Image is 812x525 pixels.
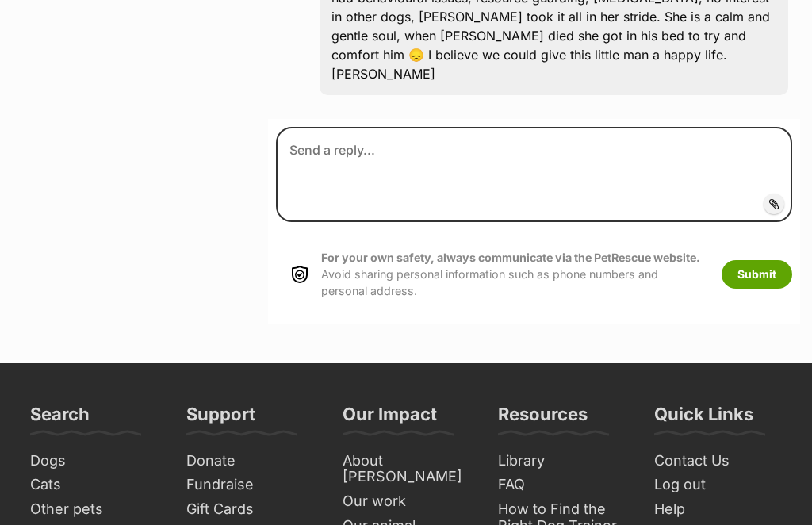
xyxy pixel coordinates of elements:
a: Donate [180,449,320,473]
a: FAQ [492,473,632,497]
h3: Search [30,403,90,435]
button: Submit [722,260,792,289]
a: Our work [336,489,477,514]
a: Gift Cards [180,497,320,522]
strong: For your own safety, always communicate via the PetRescue website. [321,251,700,264]
a: Contact Us [648,449,788,473]
h3: Our Impact [343,403,437,435]
a: Library [492,449,632,473]
p: Avoid sharing personal information such as phone numbers and personal address. [321,249,706,300]
a: Other pets [24,497,164,522]
a: Fundraise [180,473,320,497]
h3: Quick Links [654,403,753,435]
a: Help [648,497,788,522]
a: About [PERSON_NAME] [336,449,477,489]
h3: Support [186,403,255,435]
a: Log out [648,473,788,497]
h3: Resources [498,403,588,435]
a: Cats [24,473,164,497]
a: Dogs [24,449,164,473]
